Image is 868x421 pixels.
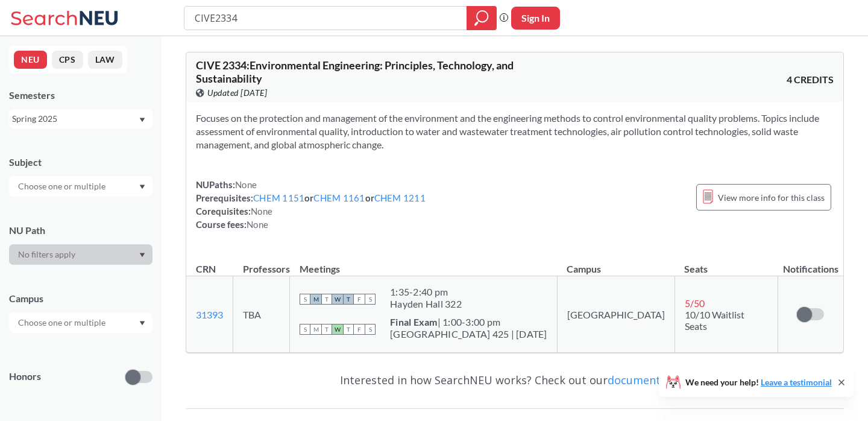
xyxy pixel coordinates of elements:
div: Campus [9,292,153,305]
div: Interested in how SearchNEU works? Check out our [186,362,844,397]
svg: magnifying glass [474,10,489,27]
span: We need your help! [685,378,832,387]
b: Final Exam [390,316,438,328]
div: [GEOGRAPHIC_DATA] 425 | [DATE] [390,328,547,340]
svg: Dropdown arrow [139,118,145,122]
th: Meetings [290,250,558,276]
svg: Dropdown arrow [139,253,145,258]
a: CHEM 1161 [313,192,365,203]
span: 5 / 50 [685,297,705,309]
span: S [365,324,376,335]
span: M [310,294,321,305]
span: S [365,294,376,305]
div: CRN [196,262,216,276]
button: Sign In [511,7,560,30]
a: Leave a testimonial [761,377,832,387]
button: NEU [14,51,47,69]
span: View more info for this class [718,190,825,205]
span: T [321,294,332,305]
span: M [310,324,321,335]
span: F [354,294,365,305]
a: CHEM 1211 [374,192,426,203]
span: W [332,294,343,305]
span: None [251,206,272,217]
section: Focuses on the protection and management of the environment and the engineering methods to contro... [196,112,834,151]
span: S [300,294,310,305]
a: 31393 [196,309,223,320]
a: documentation! [608,373,690,387]
button: CPS [52,51,83,69]
div: Spring 2025Dropdown arrow [9,109,153,128]
p: Honors [9,370,41,384]
svg: Dropdown arrow [139,185,145,189]
span: CIVE 2334 : Environmental Engineering: Principles, Technology, and Sustainability [196,59,514,85]
div: Subject [9,156,153,169]
svg: Dropdown arrow [139,321,145,326]
input: Class, professor, course number, "phrase" [193,8,458,28]
span: S [300,324,310,335]
div: NU Path [9,224,153,237]
th: Seats [675,250,778,276]
td: TBA [233,276,290,353]
span: T [321,324,332,335]
input: Choose one or multiple [12,315,113,330]
span: 4 CREDITS [787,73,834,86]
div: Hayden Hall 322 [390,298,462,310]
span: T [343,324,354,335]
span: 10/10 Waitlist Seats [685,309,744,332]
span: None [247,219,268,230]
th: Professors [233,250,290,276]
a: CHEM 1151 [253,192,304,203]
span: F [354,324,365,335]
button: LAW [88,51,122,69]
input: Choose one or multiple [12,179,113,194]
span: None [235,179,257,190]
span: W [332,324,343,335]
div: 1:35 - 2:40 pm [390,286,462,298]
th: Campus [557,250,675,276]
td: [GEOGRAPHIC_DATA] [557,276,675,353]
div: Dropdown arrow [9,244,153,265]
div: | 1:00-3:00 pm [390,316,547,328]
span: Updated [DATE] [207,86,267,100]
th: Notifications [778,250,843,276]
span: T [343,294,354,305]
div: magnifying glass [467,6,497,30]
div: NUPaths: Prerequisites: or or Corequisites: Course fees: [196,178,426,231]
div: Spring 2025 [12,112,138,125]
div: Dropdown arrow [9,176,153,197]
div: Dropdown arrow [9,312,153,333]
div: Semesters [9,89,153,102]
